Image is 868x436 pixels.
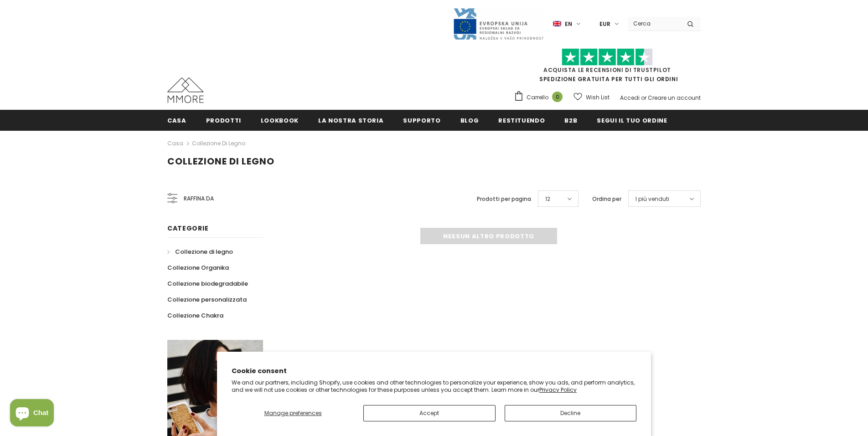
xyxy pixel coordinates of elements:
input: Search Site [628,17,680,30]
span: I più venduti [635,195,669,204]
a: Collezione Chakra [167,308,223,323]
span: Raffina da [184,194,214,204]
a: Lookbook [261,110,299,130]
span: Collezione biodegradabile [167,279,248,288]
inbox-online-store-chat: Shopify online store chat [7,399,57,429]
img: Javni Razpis [453,7,544,41]
span: Carrello [527,93,548,102]
a: Casa [167,110,186,130]
a: B2B [564,110,577,130]
span: Restituendo [498,116,545,125]
a: Acquista le recensioni di TrustPilot [543,66,671,74]
a: Restituendo [498,110,545,130]
span: 0 [552,92,563,102]
span: Segui il tuo ordine [597,116,667,125]
span: La nostra storia [318,116,383,125]
a: Blog [460,110,479,130]
span: Categorie [167,224,208,233]
img: Fidati di Pilot Stars [562,48,653,66]
a: Collezione di legno [167,244,233,260]
span: Prodotti [206,116,241,125]
span: Lookbook [261,116,299,125]
h2: Cookie consent [232,366,636,376]
span: Collezione di legno [175,247,233,256]
img: Casi MMORE [167,77,204,103]
span: EUR [599,20,610,29]
a: Privacy Policy [539,386,577,394]
span: Collezione Chakra [167,311,223,320]
span: Collezione personalizzata [167,295,247,304]
a: Collezione biodegradabile [167,276,248,292]
span: Collezione Organika [167,263,229,272]
a: Javni Razpis [453,20,544,27]
span: Collezione di legno [167,155,274,168]
a: Collezione personalizzata [167,292,247,308]
label: Prodotti per pagina [477,195,531,204]
a: Wish List [573,89,610,105]
a: Collezione Organika [167,260,229,276]
a: Segui il tuo ordine [597,110,667,130]
a: supporto [403,110,440,130]
span: Blog [460,116,479,125]
button: Decline [505,405,637,421]
span: or [641,94,646,102]
label: Ordina per [592,195,621,204]
span: Manage preferences [264,409,322,417]
a: Carrello 0 [514,91,567,104]
a: Collezione di legno [192,139,245,147]
span: 12 [545,195,550,204]
a: Creare un account [648,94,701,102]
a: La nostra storia [318,110,383,130]
a: Casa [167,138,183,149]
a: Accedi [620,94,640,102]
span: B2B [564,116,577,125]
p: We and our partners, including Shopify, use cookies and other technologies to personalize your ex... [232,379,636,393]
a: Prodotti [206,110,241,130]
span: en [565,20,572,29]
span: supporto [403,116,440,125]
button: Manage preferences [232,405,354,421]
span: Wish List [586,93,610,102]
button: Accept [363,405,496,421]
span: Casa [167,116,186,125]
span: SPEDIZIONE GRATUITA PER TUTTI GLI ORDINI [514,52,701,83]
img: i-lang-1.png [553,20,561,28]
